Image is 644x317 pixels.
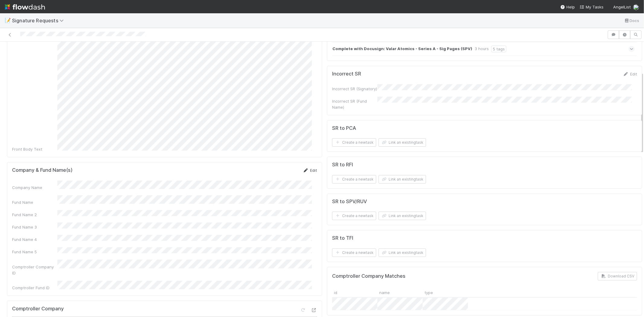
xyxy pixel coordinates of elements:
div: type [423,288,468,297]
div: Fund Name [12,199,57,205]
div: 5 tags [491,46,506,52]
a: Docs [624,17,639,24]
button: Create a newtask [332,138,376,147]
div: Company Name [12,184,57,191]
div: Help [560,4,575,10]
img: avatar_1a1d5361-16dd-4910-a949-020dcd9f55a3.png [633,4,639,10]
a: Edit [303,168,317,173]
button: Create a newtask [332,175,376,184]
div: Comptroller Fund ID [12,285,57,291]
h5: Incorrect SR [332,71,361,77]
div: name [377,288,423,297]
div: 3 hours [475,46,489,52]
h5: SR to TFI [332,235,353,241]
button: Link an existingtask [379,248,426,257]
span: 📝 [5,18,11,23]
button: Create a newtask [332,212,376,220]
h5: SR to RFI [332,162,353,168]
button: Link an existingtask [379,175,426,184]
div: Fund Name 3 [12,224,57,230]
button: Download CSV [598,272,637,280]
a: Edit [623,72,637,76]
button: Link an existingtask [379,138,426,147]
button: Create a newtask [332,248,376,257]
div: Fund Name 2 [12,212,57,218]
span: Signature Requests [12,18,67,24]
div: id [332,288,377,297]
a: My Tasks [580,4,604,10]
span: My Tasks [580,5,604,9]
div: Front Body Text [12,146,57,152]
button: Link an existingtask [379,212,426,220]
h5: Comptroller Company Matches [332,273,405,279]
div: Comptroller Company ID [12,264,57,276]
div: Fund Name 5 [12,249,57,255]
h5: SR to SPV/RUV [332,199,367,205]
img: logo-inverted-e16ddd16eac7371096b0.svg [5,2,45,12]
div: Fund Name 4 [12,236,57,242]
h5: Company & Fund Name(s) [12,167,72,173]
strong: Complete with Docusign: Valar Atomics - Series A - Sig Pages (SPV) [332,46,472,52]
div: Incorrect SR (Signatory) [332,86,377,92]
h5: Comptroller Company [12,306,64,312]
span: AngelList [613,5,631,9]
h5: SR to PCA [332,125,356,131]
div: Incorrect SR (Fund Name) [332,98,377,110]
